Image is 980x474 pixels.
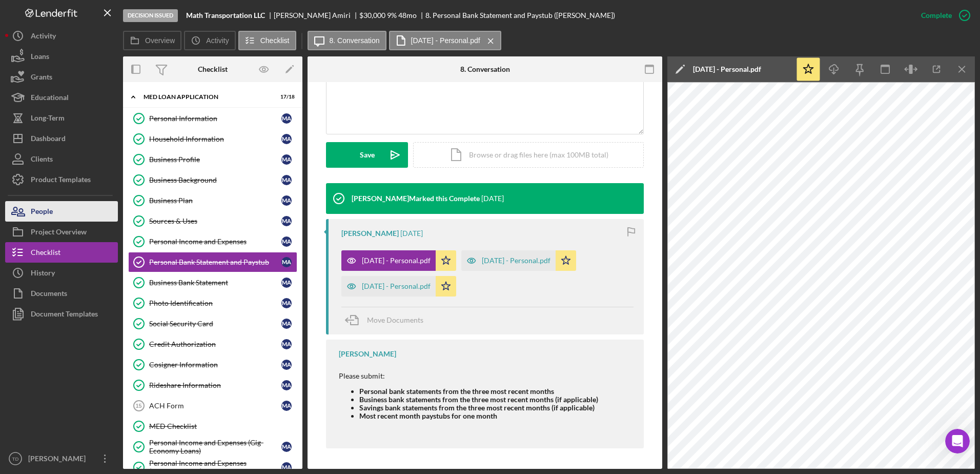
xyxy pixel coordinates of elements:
[31,283,67,306] div: Documents
[31,201,53,224] div: People
[5,149,118,169] button: Clients
[281,442,292,452] div: M A
[149,155,281,164] div: Business Profile
[5,283,118,304] a: Documents
[359,411,497,420] strong: Most recent month paystubs for one month
[5,448,118,469] button: TD[PERSON_NAME]
[128,334,297,354] a: Credit AuthorizationMA
[149,135,281,143] div: Household Information
[149,422,297,430] div: MED Checklist
[5,67,118,87] button: Grants
[341,229,399,238] div: [PERSON_NAME]
[128,108,297,129] a: Personal InformationMA
[921,5,952,26] div: Complete
[198,65,228,73] div: Checklist
[281,113,292,124] div: M A
[128,416,297,437] a: MED Checklist
[362,256,431,265] div: [DATE] - Personal.pdf
[123,9,178,22] div: Decision Issued
[128,313,297,334] a: Social Security CardMA
[330,36,380,45] label: 8. Conversation
[281,134,292,144] div: M A
[281,236,292,247] div: M A
[425,11,615,19] div: 8. Personal Bank Statement and Paystub ([PERSON_NAME])
[389,31,501,50] button: [DATE] - Personal.pdf
[5,128,118,149] a: Dashboard
[149,381,281,389] div: Rideshare Information
[128,252,297,272] a: Personal Bank Statement and PaystubMA
[276,94,295,100] div: 17 / 18
[128,211,297,231] a: Sources & UsesMA
[5,263,118,283] button: History
[31,26,56,49] div: Activity
[149,361,281,369] div: Cosigner Information
[5,201,118,222] button: People
[206,36,229,45] label: Activity
[128,231,297,252] a: Personal Income and ExpensesMA
[945,429,970,453] iframe: Intercom live chat
[281,462,292,472] div: M A
[149,114,281,123] div: Personal Information
[5,242,118,263] a: Checklist
[128,293,297,313] a: Photo IdentificationMA
[149,279,281,287] div: Business Bank Statement
[359,11,385,19] span: $30,000
[149,299,281,307] div: Photo Identification
[31,87,69,110] div: Educational
[400,229,423,238] time: 2025-08-22 18:42
[911,5,975,26] button: Complete
[5,222,118,242] button: Project Overview
[281,380,292,390] div: M A
[128,396,297,416] a: 15ACH FormMA
[362,282,431,290] div: [DATE] - Personal.pdf
[149,258,281,266] div: Personal Bank Statement and Paystub
[339,350,396,358] div: [PERSON_NAME]
[149,217,281,225] div: Sources & Uses
[281,298,292,308] div: M A
[308,31,386,50] button: 8. Conversation
[31,169,91,192] div: Product Templates
[31,128,66,151] div: Dashboard
[5,169,118,190] button: Product Templates
[398,11,417,19] div: 48 mo
[411,36,480,45] label: [DATE] - Personal.pdf
[5,26,118,46] button: Activity
[281,401,292,411] div: M A
[128,129,297,149] a: Household InformationMA
[359,395,598,404] strong: Business bank statements from the three most recent months (if applicable)
[281,257,292,267] div: M A
[31,222,87,245] div: Project Overview
[238,31,296,50] button: Checklist
[5,46,118,67] a: Loans
[281,319,292,329] div: M A
[149,176,281,184] div: Business Background
[128,437,297,457] a: Personal Income and Expenses (Gig-Economy Loans)MA
[281,216,292,226] div: M A
[128,375,297,396] a: Rideshare InformationMA
[149,402,281,410] div: ACH Form
[123,31,181,50] button: Overview
[460,65,510,73] div: 8. Conversation
[149,340,281,348] div: Credit Authorization
[31,46,49,69] div: Loans
[31,149,53,172] div: Clients
[281,154,292,165] div: M A
[482,256,550,265] div: [DATE] - Personal.pdf
[481,194,504,203] time: 2025-08-22 18:42
[274,11,359,19] div: [PERSON_NAME] Amiri
[5,108,118,128] button: Long-Term
[186,11,265,19] b: Math Transportation LLC
[339,372,598,380] div: Please submit:
[281,278,292,288] div: M A
[359,403,595,412] strong: Savings bank statements from the three most recent months (if applicable)
[128,170,297,190] a: Business BackgroundMA
[461,250,576,271] button: [DATE] - Personal.pdf
[145,36,175,45] label: Overview
[31,263,55,286] div: History
[149,238,281,246] div: Personal Income and Expenses
[360,142,375,168] div: Save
